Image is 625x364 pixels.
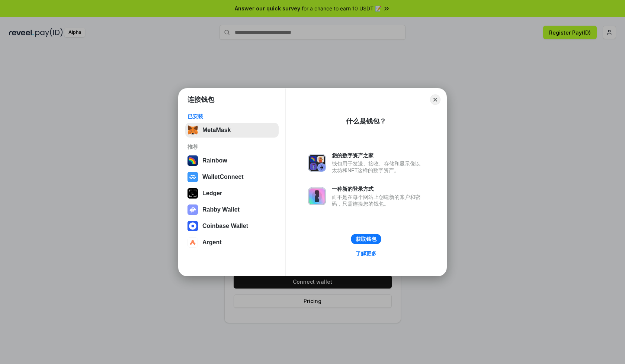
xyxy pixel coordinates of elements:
[351,234,381,244] button: 获取钱包
[351,249,381,258] a: 了解更多
[185,123,279,138] button: MetaMask
[202,157,227,164] div: Rainbow
[185,186,279,201] button: Ledger
[202,206,240,213] div: Rabby Wallet
[187,125,198,135] img: svg+xml,%3Csvg%20fill%3D%22none%22%20height%3D%2233%22%20viewBox%3D%220%200%2035%2033%22%20width%...
[356,236,376,242] div: 获取钱包
[332,152,424,159] div: 您的数字资产之家
[187,172,198,182] img: svg+xml,%3Csvg%20width%3D%2228%22%20height%3D%2228%22%20viewBox%3D%220%200%2028%2028%22%20fill%3D...
[308,154,326,172] img: svg+xml,%3Csvg%20xmlns%3D%22http%3A%2F%2Fwww.w3.org%2F2000%2Fsvg%22%20fill%3D%22none%22%20viewBox...
[332,194,424,207] div: 而不是在每个网站上创建新的账户和密码，只需连接您的钱包。
[202,223,248,229] div: Coinbase Wallet
[185,202,279,217] button: Rabby Wallet
[187,237,198,248] img: svg+xml,%3Csvg%20width%3D%2228%22%20height%3D%2228%22%20viewBox%3D%220%200%2028%2028%22%20fill%3D...
[332,160,424,174] div: 钱包用于发送、接收、存储和显示像以太坊和NFT这样的数字资产。
[185,170,279,184] button: WalletConnect
[187,204,198,215] img: svg+xml,%3Csvg%20xmlns%3D%22http%3A%2F%2Fwww.w3.org%2F2000%2Fsvg%22%20fill%3D%22none%22%20viewBox...
[356,250,376,257] div: 了解更多
[202,190,222,197] div: Ledger
[187,95,214,104] h1: 连接钱包
[187,188,198,199] img: svg+xml,%3Csvg%20xmlns%3D%22http%3A%2F%2Fwww.w3.org%2F2000%2Fsvg%22%20width%3D%2228%22%20height%3...
[430,94,440,105] button: Close
[202,239,222,246] div: Argent
[187,221,198,231] img: svg+xml,%3Csvg%20width%3D%2228%22%20height%3D%2228%22%20viewBox%3D%220%200%2028%2028%22%20fill%3D...
[187,113,276,120] div: 已安装
[332,186,424,192] div: 一种新的登录方式
[185,153,279,168] button: Rainbow
[187,144,276,150] div: 推荐
[202,127,231,133] div: MetaMask
[185,235,279,250] button: Argent
[185,219,279,233] button: Coinbase Wallet
[308,187,326,205] img: svg+xml,%3Csvg%20xmlns%3D%22http%3A%2F%2Fwww.w3.org%2F2000%2Fsvg%22%20fill%3D%22none%22%20viewBox...
[346,117,386,126] div: 什么是钱包？
[187,155,198,166] img: svg+xml,%3Csvg%20width%3D%22120%22%20height%3D%22120%22%20viewBox%3D%220%200%20120%20120%22%20fil...
[202,174,244,180] div: WalletConnect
